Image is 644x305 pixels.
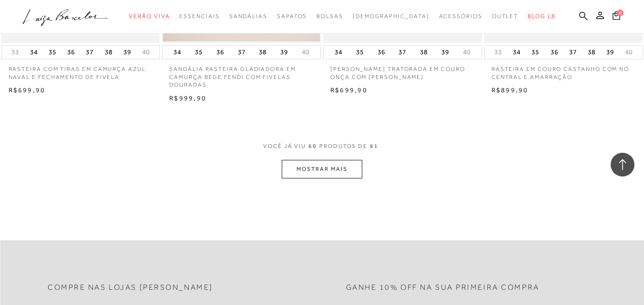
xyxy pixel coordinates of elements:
[162,59,321,89] a: SANDÁLIA RASTEIRA GLADIADORA EM CAMURÇA BEGE FENDI COM FIVELAS DOURADAS
[256,46,269,59] button: 38
[282,160,362,178] button: MOSTRAR MAIS
[353,13,429,20] span: [DEMOGRAPHIC_DATA]
[566,46,580,59] button: 37
[129,13,170,20] span: Verão Viva
[375,46,388,59] button: 36
[548,46,561,59] button: 36
[192,46,205,59] button: 35
[439,13,482,20] span: Acessórios
[171,46,184,59] button: 34
[229,8,267,25] a: noSubCategoriesText
[308,142,317,160] span: 60
[396,46,409,59] button: 37
[528,8,555,25] a: BLOG LB
[460,48,473,57] button: 40
[179,13,219,20] span: Essenciais
[492,8,519,25] a: noSubCategoriesText
[9,86,46,94] span: R$699,90
[299,48,312,57] button: 40
[529,46,542,59] button: 35
[617,10,624,16] span: 0
[484,59,643,81] a: RASTEIRA EM COURO CASTANHO COM NÓ CENTRAL E AMARRAÇÃO
[528,13,555,20] span: BLOG LB
[417,46,430,59] button: 38
[139,48,153,57] button: 40
[27,46,41,59] button: 34
[64,46,78,59] button: 36
[370,142,378,160] span: 61
[9,48,22,57] button: 33
[263,142,306,150] span: VOCê JÁ VIU
[491,86,529,94] span: R$899,90
[214,46,227,59] button: 36
[46,46,59,59] button: 35
[510,46,523,59] button: 34
[317,13,343,20] span: Bolsas
[229,13,267,20] span: Sandálias
[121,46,134,59] button: 39
[277,13,307,20] span: Sapatos
[353,8,429,25] a: noSubCategoriesText
[129,8,170,25] a: noSubCategoriesText
[1,59,160,81] a: RASTEIRA COM TIRAS EM CAMURÇA AZUL NAVAL E FECHAMENTO DE FIVELA
[332,46,345,59] button: 34
[235,46,248,59] button: 37
[317,8,343,25] a: noSubCategoriesText
[346,283,540,292] h2: Ganhe 10% off na sua primeira compra
[353,46,367,59] button: 35
[323,59,482,81] a: [PERSON_NAME] TRATORADA EM COURO ONÇA COM [PERSON_NAME]
[48,283,213,292] h2: Compre nas lojas [PERSON_NAME]
[83,46,96,59] button: 37
[439,8,482,25] a: noSubCategoriesText
[330,86,368,94] span: R$699,90
[622,48,635,57] button: 40
[439,46,452,59] button: 39
[491,48,505,57] button: 33
[585,46,598,59] button: 38
[603,46,617,59] button: 39
[319,142,368,150] span: PRODUTOS DE
[179,8,219,25] a: noSubCategoriesText
[610,10,623,23] button: 0
[492,13,519,20] span: Outlet
[102,46,115,59] button: 38
[169,94,206,102] span: R$999,90
[277,46,291,59] button: 39
[277,8,307,25] a: noSubCategoriesText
